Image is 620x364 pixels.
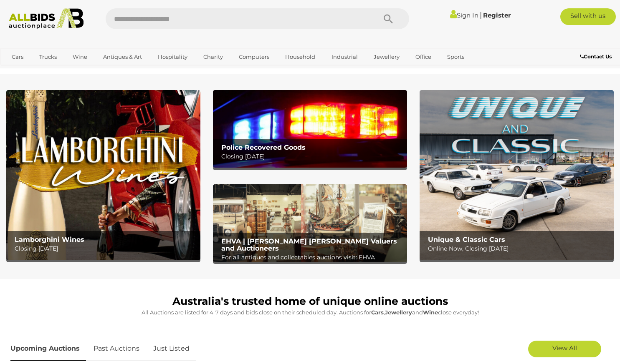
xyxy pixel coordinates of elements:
[428,244,610,254] p: Online Now, Closing [DATE]
[98,50,147,64] a: Antiques & Art
[213,90,407,168] a: Police Recovered Goods Police Recovered Goods Closing [DATE]
[213,90,407,168] img: Police Recovered Goods
[480,10,482,20] span: |
[198,50,228,64] a: Charity
[6,64,76,78] a: [GEOGRAPHIC_DATA]
[385,309,412,316] strong: Jewellery
[213,184,407,262] img: EHVA | Evans Hastings Valuers and Auctioneers
[34,50,62,64] a: Trucks
[213,184,407,262] a: EHVA | Evans Hastings Valuers and Auctioneers EHVA | [PERSON_NAME] [PERSON_NAME] Valuers and Auct...
[10,296,610,307] h1: Australia's trusted home of unique online auctions
[221,143,306,151] b: Police Recovered Goods
[367,8,409,29] button: Search
[326,50,363,64] a: Industrial
[483,11,511,19] a: Register
[221,252,403,263] p: For all antiques and collectables auctions visit: EHVA
[67,50,93,64] a: Wine
[442,50,470,64] a: Sports
[10,336,86,361] a: Upcoming Auctions
[420,90,614,260] a: Unique & Classic Cars Unique & Classic Cars Online Now, Closing [DATE]
[6,90,200,260] a: Lamborghini Wines Lamborghini Wines Closing [DATE]
[280,50,321,64] a: Household
[233,50,275,64] a: Computers
[420,90,614,260] img: Unique & Classic Cars
[6,90,200,260] img: Lamborghini Wines
[423,309,438,316] strong: Wine
[428,236,505,244] b: Unique & Classic Cars
[221,151,403,162] p: Closing [DATE]
[15,244,196,254] p: Closing [DATE]
[528,341,601,357] a: View All
[368,50,405,64] a: Jewellery
[410,50,437,64] a: Office
[6,50,29,64] a: Cars
[580,52,614,61] a: Contact Us
[152,50,193,64] a: Hospitality
[5,8,88,29] img: Allbids.com.au
[552,344,577,352] span: View All
[10,308,610,317] p: All Auctions are listed for 4-7 days and bids close on their scheduled day. Auctions for , and cl...
[147,336,196,361] a: Just Listed
[580,53,612,60] b: Contact Us
[560,8,616,25] a: Sell with us
[371,309,384,316] strong: Cars
[450,11,478,19] a: Sign In
[87,336,146,361] a: Past Auctions
[15,236,84,244] b: Lamborghini Wines
[221,237,397,253] b: EHVA | [PERSON_NAME] [PERSON_NAME] Valuers and Auctioneers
